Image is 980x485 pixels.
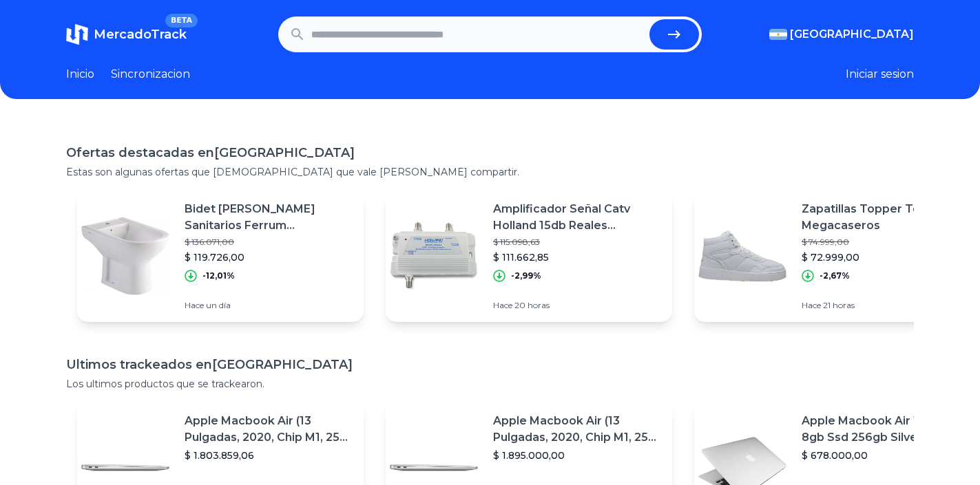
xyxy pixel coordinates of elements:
p: -12,01% [202,270,235,281]
p: Bidet [PERSON_NAME] Sanitarios Ferrum [GEOGRAPHIC_DATA] 1 Agujero Baño [185,201,353,234]
p: -2,99% [511,270,541,281]
p: $ 111.662,85 [493,250,661,264]
p: Hace 20 horas [493,300,661,311]
button: [GEOGRAPHIC_DATA] [769,26,914,43]
p: Los ultimos productos que se trackearon. [66,377,914,391]
span: MercadoTrack [94,27,187,42]
span: BETA [165,14,198,28]
a: Sincronizacion [111,66,190,83]
p: Estas son algunas ofertas que [DEMOGRAPHIC_DATA] que vale [PERSON_NAME] compartir. [66,165,914,179]
p: Hace 21 horas [802,300,970,311]
span: [GEOGRAPHIC_DATA] [790,26,914,43]
h1: Ofertas destacadas en [GEOGRAPHIC_DATA] [66,143,914,162]
p: $ 678.000,00 [802,449,970,462]
p: Apple Macbook Air (13 Pulgadas, 2020, Chip M1, 256 Gb De Ssd, 8 Gb De Ram) - Plata [493,413,661,446]
h1: Ultimos trackeados en [GEOGRAPHIC_DATA] [66,355,914,374]
a: Inicio [66,66,94,83]
p: $ 119.726,00 [185,250,353,264]
p: $ 136.071,00 [185,237,353,248]
p: $ 115.098,63 [493,237,661,248]
a: Featured imageBidet [PERSON_NAME] Sanitarios Ferrum [GEOGRAPHIC_DATA] 1 Agujero Baño$ 136.071,00$... [77,190,364,322]
img: Featured image [386,208,482,304]
img: Argentina [769,29,787,40]
p: Apple Macbook Air 13 Core I5 8gb Ssd 256gb Silver [802,413,970,446]
img: MercadoTrack [66,23,88,45]
img: Featured image [694,208,791,304]
p: Amplificador Señal Catv Holland 15db Reales Cable+internet [493,201,661,234]
p: $ 1.895.000,00 [493,449,661,462]
p: -2,67% [820,270,850,281]
p: $ 1.803.859,06 [185,449,353,462]
a: Featured imageAmplificador Señal Catv Holland 15db Reales Cable+internet$ 115.098,63$ 111.662,85-... [386,190,672,322]
p: Apple Macbook Air (13 Pulgadas, 2020, Chip M1, 256 Gb De Ssd, 8 Gb De Ram) - Plata [185,413,353,446]
img: Featured image [77,208,174,304]
p: $ 72.999,00 [802,250,970,264]
button: Iniciar sesion [846,66,914,83]
a: MercadoTrackBETA [66,23,187,45]
p: Zapatillas Topper Terre Mid Megacaseros [802,201,970,234]
p: $ 74.999,00 [802,237,970,248]
p: Hace un día [185,300,353,311]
